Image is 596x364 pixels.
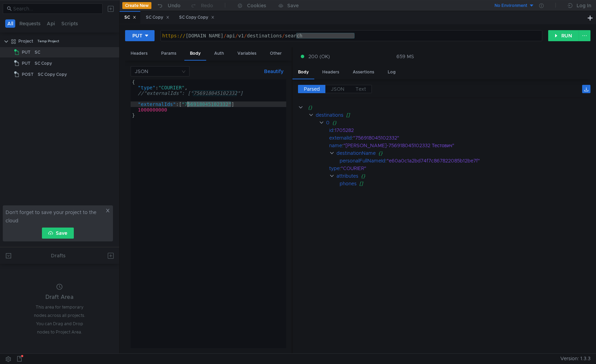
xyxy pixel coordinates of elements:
[232,47,262,60] div: Variables
[287,3,299,8] div: Save
[42,228,74,239] button: Save
[17,19,43,28] button: Requests
[308,53,330,60] span: 200 (OK)
[329,165,590,172] div: :
[560,354,590,364] span: Version: 1.3.3
[353,134,581,142] div: "756918045102332"
[331,86,344,92] span: JSON
[332,119,580,126] div: {}
[326,119,329,126] div: 0
[340,157,590,165] div: :
[343,142,581,149] div: "[PERSON_NAME]-756918045102332 Тестович"
[18,36,33,46] div: Project
[336,172,358,180] div: attributes
[387,157,582,165] div: "e60a0c1a2bd74f7c867822085b12be7f"
[329,165,340,172] div: type
[247,1,266,10] div: Cookies
[35,47,40,57] div: SC
[168,1,181,10] div: Undo
[35,58,52,69] div: SC Copy
[329,126,333,134] div: id
[317,66,345,79] div: Headers
[329,142,590,149] div: :
[209,47,229,60] div: Auth
[340,157,385,165] div: personalFullNameId
[359,180,581,187] div: []
[329,134,352,142] div: externalId
[125,47,153,60] div: Headers
[122,2,151,9] button: Create New
[59,19,80,28] button: Scripts
[37,36,59,46] div: Temp Project
[6,208,104,225] span: Don't forget to save your project to the cloud
[347,66,380,79] div: Assertions
[179,14,214,21] div: SC Copy Copy
[5,19,15,28] button: All
[22,69,34,80] span: POST
[304,86,320,92] span: Parsed
[382,66,401,79] div: Log
[341,165,581,172] div: "COURIER"
[156,47,182,60] div: Params
[494,2,527,9] div: No Environment
[201,1,213,10] div: Redo
[125,30,155,41] button: PUT
[340,180,357,187] div: phones
[185,0,218,11] button: Redo
[378,149,582,157] div: {}
[146,14,169,21] div: SC Copy
[261,67,286,76] button: Beautify
[335,126,581,134] div: 1705282
[51,251,65,260] div: Drafts
[22,47,30,57] span: PUT
[13,5,98,12] input: Search...
[329,126,590,134] div: :
[292,66,314,79] div: Body
[361,172,581,180] div: {}
[329,142,342,149] div: name
[38,69,67,80] div: SC Copy Copy
[329,134,590,142] div: :
[132,32,142,39] div: PUT
[308,104,580,111] div: {}
[22,58,30,69] span: PUT
[548,30,579,41] button: RUN
[124,14,136,21] div: SC
[356,86,366,92] span: Text
[346,111,581,119] div: []
[315,111,343,119] div: destinations
[264,47,287,60] div: Other
[45,19,57,28] button: Api
[336,149,375,157] div: destinationName
[184,47,206,61] div: Body
[396,53,414,60] div: 659 MS
[577,1,591,10] div: Log In
[151,0,185,11] button: Undo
